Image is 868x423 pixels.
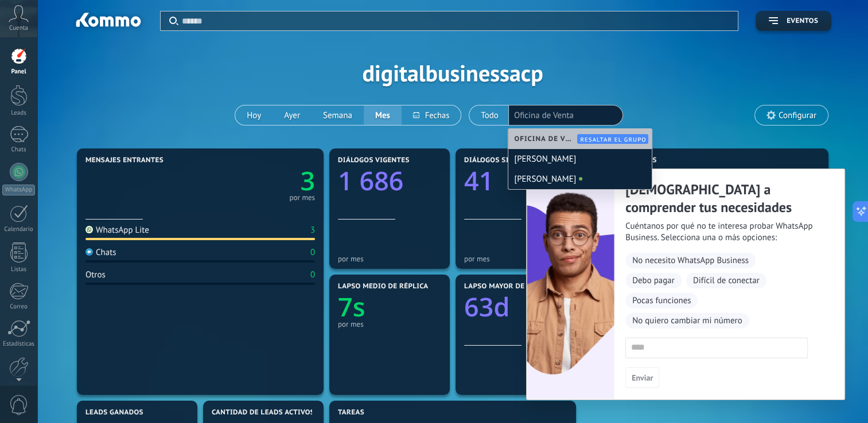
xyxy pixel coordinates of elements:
[625,253,756,268] span: No necesito WhatsApp Business
[338,289,365,324] text: 7s
[686,273,766,288] span: Difícil de conectar
[2,303,36,311] div: Correo
[338,320,441,328] div: por mes
[464,254,567,263] div: por mes
[625,293,698,308] span: Pocas funciones
[625,367,659,388] button: Enviar
[85,248,93,256] img: Chats
[625,313,749,328] span: No quiero cambiar mi número
[464,289,509,324] text: 63d
[310,247,315,258] div: 0
[2,109,36,117] div: Leads
[508,149,652,169] div: [PERSON_NAME]
[464,283,555,291] span: Lapso mayor de réplica
[632,374,653,382] span: Enviar
[469,105,510,125] button: Todo
[464,163,493,198] text: 41
[310,225,315,236] div: 3
[200,163,315,198] a: 3
[9,25,28,32] span: Cuenta
[364,105,402,125] button: Mes
[300,163,315,198] text: 3
[85,269,106,280] div: Otros
[85,226,93,233] img: WhatsApp Lite
[580,136,646,143] span: Resaltar el grupo
[2,266,36,273] div: Listas
[85,247,116,258] div: Chats
[625,181,819,216] h2: [DEMOGRAPHIC_DATA] a comprender tus necesidades
[235,105,273,125] button: Hoy
[402,105,461,125] button: Fechas
[787,17,818,25] span: Eventos
[464,289,567,324] a: 63d
[338,156,410,164] span: Diálogos vigentes
[85,409,143,417] span: Leads ganados
[338,409,364,417] span: Tareas
[2,226,36,233] div: Calendario
[2,185,35,195] div: WhatsApp
[2,146,36,154] div: Chats
[312,105,364,125] button: Semana
[85,225,149,236] div: WhatsApp Lite
[338,163,403,198] text: 1 686
[514,135,580,143] span: Oficina de Venta
[508,169,652,189] div: [PERSON_NAME]
[2,68,36,76] div: Panel
[756,11,831,31] button: Eventos
[289,195,315,201] div: por mes
[338,283,429,291] span: Lapso medio de réplica
[310,269,315,280] div: 0
[527,169,614,399] img: Not-interested-big.png
[2,340,36,348] div: Estadísticas
[212,409,314,417] span: Cantidad de leads activos
[273,105,312,125] button: Ayer
[625,273,682,288] span: Debo pagar
[85,156,164,164] span: Mensajes entrantes
[510,105,597,125] button: Elija un usuarioOficina de Venta
[338,254,441,263] div: por mes
[625,221,819,244] span: Cuéntanos por qué no te interesa probar WhatsApp Business. Selecciona una o más opciones:
[779,111,816,120] span: Configurar
[464,156,545,164] span: Diálogos sin réplica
